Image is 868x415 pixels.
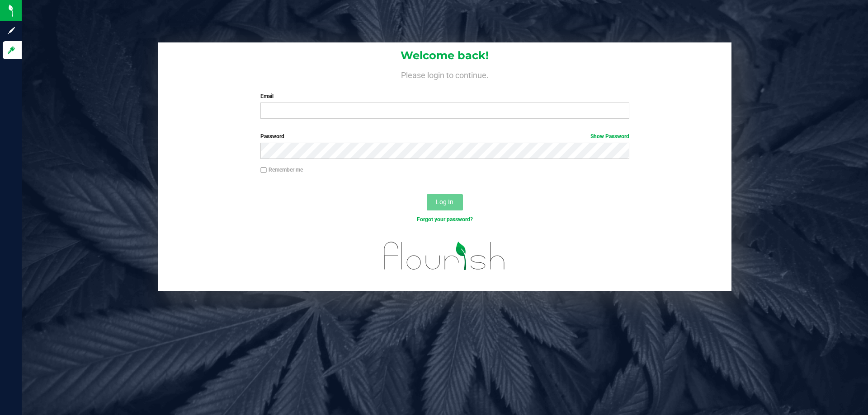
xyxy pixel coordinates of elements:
[436,198,453,205] span: Log In
[260,166,303,174] label: Remember me
[260,133,284,140] span: Password
[427,194,463,210] button: Log In
[260,92,629,100] label: Email
[158,50,731,61] h1: Welcome back!
[7,26,16,35] inline-svg: Sign up
[158,69,731,79] h4: Please login to continue.
[7,46,16,55] inline-svg: Log in
[417,216,473,223] a: Forgot your password?
[590,133,629,140] a: Show Password
[373,233,516,279] img: flourish_logo.svg
[260,167,267,173] input: Remember me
